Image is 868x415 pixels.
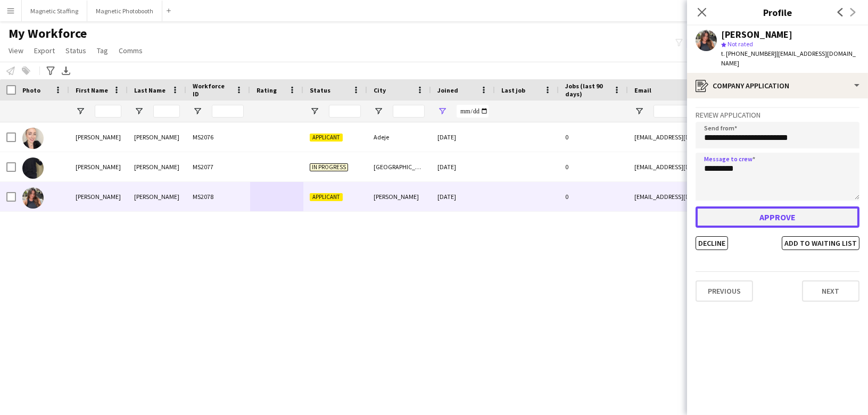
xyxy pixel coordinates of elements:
div: [DATE] [431,152,495,181]
button: Open Filter Menu [193,106,202,116]
span: Status [65,46,86,55]
span: Email [634,86,651,94]
img: Sophia DiMuccio [22,187,44,209]
div: 0 [559,122,628,152]
a: View [4,44,28,57]
img: María Fernandez [22,128,44,149]
div: [EMAIL_ADDRESS][DOMAIN_NAME] [628,182,841,211]
span: Not rated [728,40,753,48]
div: [PERSON_NAME] [128,152,186,181]
span: City [374,86,386,94]
div: [DATE] [431,122,495,152]
div: [EMAIL_ADDRESS][DOMAIN_NAME] [628,122,841,152]
div: MS2076 [186,122,250,152]
span: In progress [310,163,348,171]
span: First Name [76,86,108,94]
div: 0 [559,182,628,211]
app-action-btn: Export XLSX [60,64,72,77]
span: Applicant [310,134,343,142]
button: Open Filter Menu [634,106,644,116]
button: Previous [696,280,753,302]
img: Miranda Buwalda [22,157,44,179]
span: View [9,46,23,55]
a: Status [61,44,90,57]
span: Export [34,46,55,55]
h3: Review Application [696,110,859,120]
button: Magnetic Photobooth [87,1,162,21]
button: Open Filter Menu [437,106,447,116]
a: Tag [93,44,112,57]
input: Joined Filter Input [457,105,489,118]
input: City Filter Input [393,105,425,118]
span: Last Name [134,86,166,94]
span: Comms [119,46,143,55]
span: Joined [437,86,458,94]
div: [GEOGRAPHIC_DATA] [367,152,431,181]
span: Applicant [310,193,343,201]
input: Status Filter Input [329,105,361,118]
div: 0 [559,152,628,181]
div: [PERSON_NAME] [721,30,792,39]
span: Workforce ID [193,82,231,98]
span: Jobs (last 90 days) [565,82,609,98]
input: Email Filter Input [654,105,834,118]
span: t. [PHONE_NUMBER] [721,49,776,57]
button: Open Filter Menu [134,106,144,116]
button: Add to waiting list [782,236,859,250]
button: Next [802,280,859,302]
div: MS2077 [186,152,250,181]
span: Status [310,86,330,94]
div: Company application [687,73,868,98]
span: Tag [97,46,108,55]
button: Open Filter Menu [374,106,383,116]
button: Open Filter Menu [76,106,85,116]
span: Rating [257,86,277,94]
a: Comms [114,44,147,57]
span: Last job [501,86,525,94]
span: | [EMAIL_ADDRESS][DOMAIN_NAME] [721,49,856,67]
div: MS2078 [186,182,250,211]
input: Workforce ID Filter Input [212,105,244,118]
button: Decline [696,236,728,250]
div: [PERSON_NAME] [69,152,128,181]
button: Magnetic Staffing [22,1,87,21]
div: [EMAIL_ADDRESS][DOMAIN_NAME] [628,152,841,181]
div: [PERSON_NAME] [128,182,186,211]
span: Photo [22,86,40,94]
input: First Name Filter Input [95,105,121,118]
div: [PERSON_NAME] [69,122,128,152]
div: [DATE] [431,182,495,211]
app-action-btn: Advanced filters [44,64,57,77]
button: Open Filter Menu [310,106,319,116]
div: [PERSON_NAME] [367,182,431,211]
div: Adeje [367,122,431,152]
button: Approve [696,206,859,228]
h3: Profile [687,5,868,19]
input: Last Name Filter Input [153,105,180,118]
a: Export [30,44,59,57]
div: [PERSON_NAME] [128,122,186,152]
div: [PERSON_NAME] [69,182,128,211]
span: My Workforce [9,26,87,41]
